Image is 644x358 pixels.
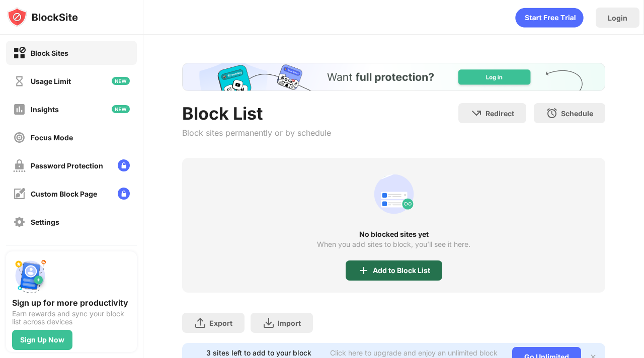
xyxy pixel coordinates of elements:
[608,14,627,22] div: Login
[7,7,78,27] img: logo-blocksite.svg
[486,109,514,118] div: Redirect
[12,310,131,326] div: Earn rewards and sync your block list across devices
[278,319,301,327] div: Import
[13,131,26,144] img: focus-off.svg
[20,336,64,344] div: Sign Up Now
[12,298,131,308] div: Sign up for more productivity
[112,105,130,113] img: new-icon.svg
[13,216,26,228] img: settings-off.svg
[13,75,26,87] img: time-usage-off.svg
[31,161,103,170] div: Password Protection
[209,319,232,327] div: Export
[118,188,130,200] img: lock-menu.svg
[13,47,26,59] img: block-on.svg
[182,230,605,238] div: No blocked sites yet
[13,244,26,256] img: about-off.svg
[13,159,26,172] img: password-protection-off.svg
[515,8,584,28] div: animation
[12,257,48,294] img: push-signup.svg
[561,109,593,118] div: Schedule
[182,103,331,124] div: Block List
[31,190,97,198] div: Custom Block Page
[112,77,130,85] img: new-icon.svg
[31,49,68,57] div: Block Sites
[31,218,59,226] div: Settings
[118,159,130,171] img: lock-menu.svg
[31,77,71,85] div: Usage Limit
[182,128,331,138] div: Block sites permanently or by schedule
[31,105,59,114] div: Insights
[317,240,470,248] div: When you add sites to block, you’ll see it here.
[182,63,605,91] iframe: Banner
[13,188,26,200] img: customize-block-page-off.svg
[31,133,73,142] div: Focus Mode
[13,103,26,116] img: insights-off.svg
[373,266,430,275] div: Add to Block List
[370,170,418,218] div: animation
